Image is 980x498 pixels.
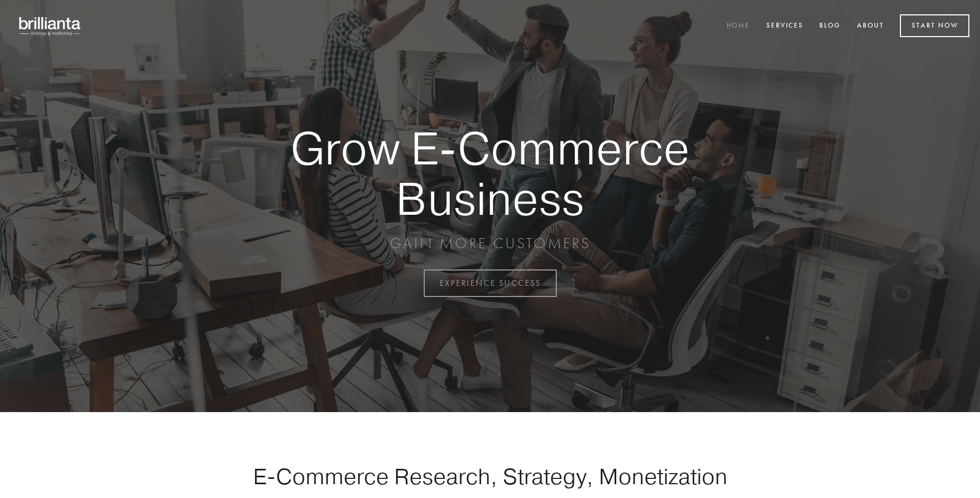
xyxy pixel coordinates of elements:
a: Start Now [900,14,969,37]
a: Blog [812,18,847,35]
a: Home [720,18,757,35]
strong: Grow E-Commerce Business [253,123,727,223]
img: brillianta - research, strategy, marketing [11,11,90,41]
p: GAIN MORE CUSTOMERS [253,234,727,253]
h1: E-Commerce Research, Strategy, Monetization [220,463,760,490]
a: About [850,18,891,35]
a: Services [759,18,810,35]
a: EXPERIENCE SUCCESS [424,269,557,297]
